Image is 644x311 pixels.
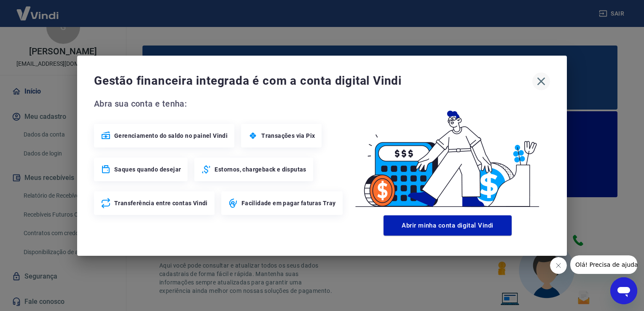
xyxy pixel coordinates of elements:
[94,97,345,110] span: Abra sua conta e tenha:
[5,6,71,13] span: Olá! Precisa de ajuda?
[241,199,336,207] span: Facilidade em pagar faturas Tray
[114,165,181,174] span: Saques quando desejar
[570,255,637,274] iframe: Mensagem da empresa
[610,277,637,304] iframe: Botão para abrir a janela de mensagens
[550,257,567,274] iframe: Fechar mensagem
[114,131,228,140] span: Gerenciamento do saldo no painel Vindi
[94,72,532,89] span: Gestão financeira integrada é com a conta digital Vindi
[114,199,208,207] span: Transferência entre contas Vindi
[345,97,550,212] img: Good Billing
[261,131,315,140] span: Transações via Pix
[384,215,512,236] button: Abrir minha conta digital Vindi
[215,165,306,174] span: Estornos, chargeback e disputas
